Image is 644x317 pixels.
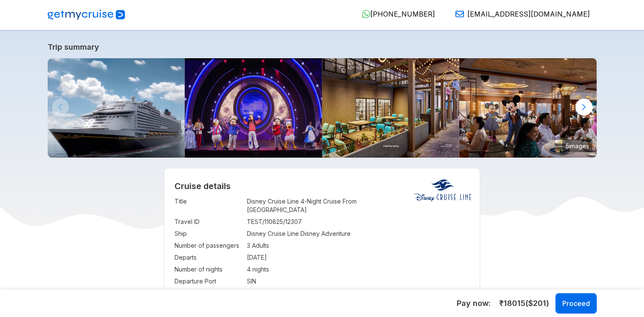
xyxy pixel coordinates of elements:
td: : [243,228,247,240]
button: Proceed [555,293,597,314]
h2: Cruise details [175,181,469,191]
a: [EMAIL_ADDRESS][DOMAIN_NAME] [449,10,590,18]
td: TEST/110825/12307 [247,216,469,228]
td: : [243,275,247,287]
img: Mike_Sulleys_Flavors_of_Asia.jpg [322,58,460,158]
img: Email [455,10,464,18]
h5: Pay now: [457,298,491,309]
span: [EMAIL_ADDRESS][DOMAIN_NAME] [467,10,590,18]
td: SIN [247,275,469,287]
td: : [243,263,247,275]
td: Departure Port [175,275,243,287]
img: Disney_Seas_the_Adventure.jpg [185,58,322,158]
td: Departs [175,252,243,263]
a: [PHONE_NUMBER] [355,10,435,18]
td: Disney Cruise Line Disney Adventure [247,228,469,240]
img: WhatsApp [362,10,370,18]
td: Disney Cruise Line 4-Night Cruise From [GEOGRAPHIC_DATA] [247,195,469,216]
td: : [243,216,247,228]
td: Travel ID [175,216,243,228]
td: Ship [175,228,243,240]
td: Number of passengers [175,240,243,252]
a: Trip summary [48,42,597,51]
small: 5 images [562,139,592,152]
td: 4 nights [247,263,469,275]
span: [PHONE_NUMBER] [370,10,435,18]
td: : [243,195,247,216]
td: [DATE] [247,252,469,263]
td: 3 Adults [247,240,469,252]
td: : [243,240,247,252]
td: Number of nights [175,263,243,275]
td: : [243,252,247,263]
img: Navigators_Club.jpg [459,58,597,158]
img: ship_520.jpg [48,58,185,158]
td: Title [175,195,243,216]
span: ₹ 18015 ($ 201 ) [499,298,549,309]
